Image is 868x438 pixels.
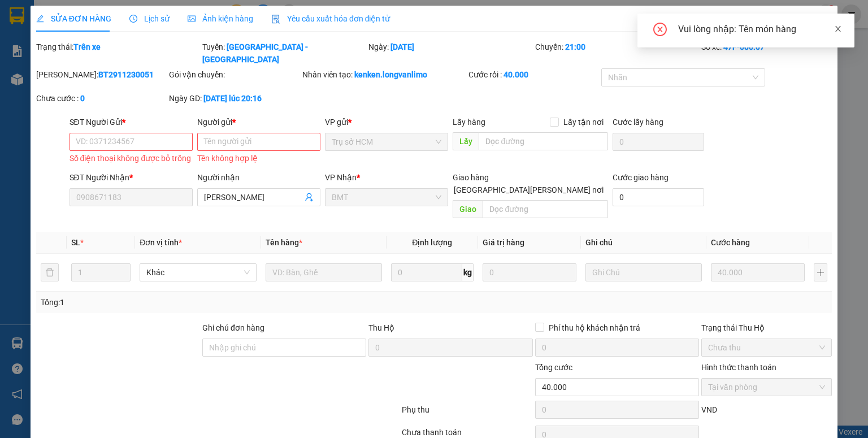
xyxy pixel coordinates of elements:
[202,323,264,332] label: Ghi chú đơn hàng
[332,133,441,150] span: Trụ sở HCM
[483,263,576,281] input: 0
[202,42,308,64] b: [GEOGRAPHIC_DATA] - [GEOGRAPHIC_DATA]
[412,238,452,247] span: Định lượng
[449,184,608,196] span: [GEOGRAPHIC_DATA][PERSON_NAME] nơi
[678,23,841,36] div: Vui lòng nhập: Tên món hàng
[613,133,704,151] input: Cước lấy hàng
[565,42,585,51] b: 21:00
[271,14,390,23] span: Yêu cầu xuất hóa đơn điện tử
[711,263,805,281] input: 0
[585,263,702,281] input: Ghi Chú
[70,152,193,165] div: Số điện thoại không được bỏ trống
[401,404,533,423] div: Phụ thu
[701,322,832,334] div: Trạng thái Thu Hộ
[453,132,479,150] span: Lấy
[544,322,645,334] span: Phí thu hộ khách nhận trả
[80,94,85,103] b: 0
[266,263,382,281] input: VD: Bàn, Ghế
[98,70,154,79] b: BT2911230051
[41,296,336,309] div: Tổng: 1
[41,263,59,281] button: delete
[483,200,608,218] input: Dọc đường
[708,339,825,356] span: Chưa thu
[70,116,193,128] div: SĐT Người Gửi
[71,238,80,247] span: SL
[325,116,448,128] div: VP gửi
[814,263,827,281] button: plus
[613,173,669,182] label: Cước giao hàng
[140,238,182,247] span: Đơn vị tính
[35,41,201,66] div: Trạng thái:
[701,405,717,414] span: VND
[479,132,608,150] input: Dọc đường
[129,15,137,23] span: clock-circle
[711,238,750,247] span: Cước hàng
[701,363,776,372] label: Hình thức thanh toán
[613,188,704,206] input: Cước giao hàng
[202,339,366,357] input: Ghi chú đơn hàng
[271,15,280,24] img: icon
[367,41,533,66] div: Ngày:
[535,363,572,372] span: Tổng cước
[468,68,599,81] div: Cước rồi :
[653,23,667,38] span: close-circle
[70,171,193,184] div: SĐT Người Nhận
[332,189,441,206] span: BMT
[146,264,249,281] span: Khác
[462,263,474,281] span: kg
[559,116,608,128] span: Lấy tận nơi
[197,116,320,128] div: Người gửi
[188,14,253,23] span: Ảnh kiện hàng
[197,171,320,184] div: Người nhận
[188,15,196,23] span: picture
[453,118,485,127] span: Lấy hàng
[483,238,524,247] span: Giá trị hàng
[302,68,466,81] div: Nhân viên tạo:
[36,92,167,105] div: Chưa cước :
[806,6,837,37] button: Close
[453,173,489,182] span: Giao hàng
[504,70,528,79] b: 40.000
[305,193,314,202] span: user-add
[169,92,300,105] div: Ngày GD:
[73,42,101,51] b: Trên xe
[266,238,302,247] span: Tên hàng
[169,68,300,81] div: Gói vận chuyển:
[354,70,427,79] b: kenken.longvanlimo
[534,41,700,66] div: Chuyến:
[201,41,367,66] div: Tuyến:
[203,94,262,103] b: [DATE] lúc 20:16
[453,200,483,218] span: Giao
[36,68,167,81] div: [PERSON_NAME]:
[708,379,825,396] span: Tại văn phòng
[368,323,394,332] span: Thu Hộ
[834,25,842,33] span: close
[36,14,111,23] span: SỬA ĐƠN HÀNG
[581,232,706,254] th: Ghi chú
[613,118,663,127] label: Cước lấy hàng
[129,14,170,23] span: Lịch sử
[325,173,357,182] span: VP Nhận
[197,152,320,165] div: Tên không hợp lệ
[36,15,44,23] span: edit
[390,42,414,51] b: [DATE]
